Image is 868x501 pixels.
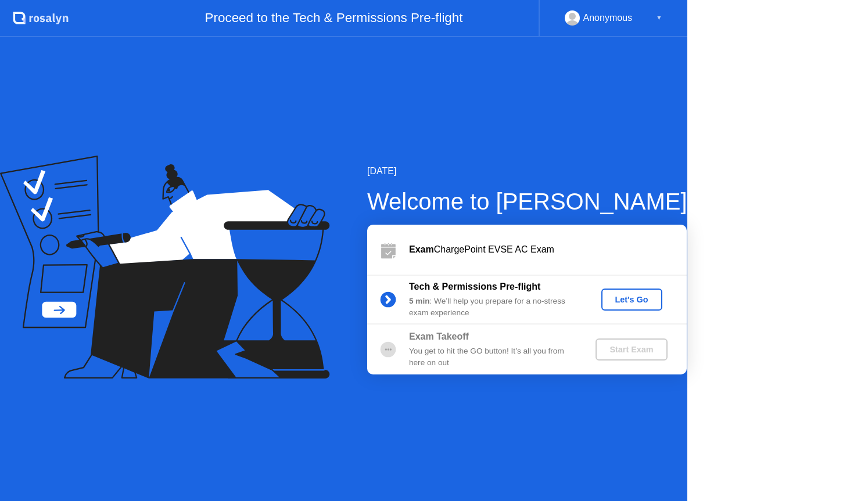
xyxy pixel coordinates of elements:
[367,164,687,178] div: [DATE]
[596,338,667,361] button: Start Exam
[409,243,687,257] div: ChargePoint EVSE AC Exam
[409,331,469,341] b: Exam Takeoff
[656,10,662,26] div: ▼
[606,295,658,304] div: Let's Go
[409,244,434,254] b: Exam
[367,184,687,219] div: Welcome to [PERSON_NAME]
[409,282,540,291] b: Tech & Permissions Pre-flight
[601,289,662,311] button: Let's Go
[409,345,576,369] div: You get to hit the GO button! It’s all you from here on out
[409,297,430,305] b: 5 min
[409,295,576,319] div: : We’ll help you prepare for a no-stress exam experience
[600,345,662,354] div: Start Exam
[583,10,633,26] div: Anonymous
